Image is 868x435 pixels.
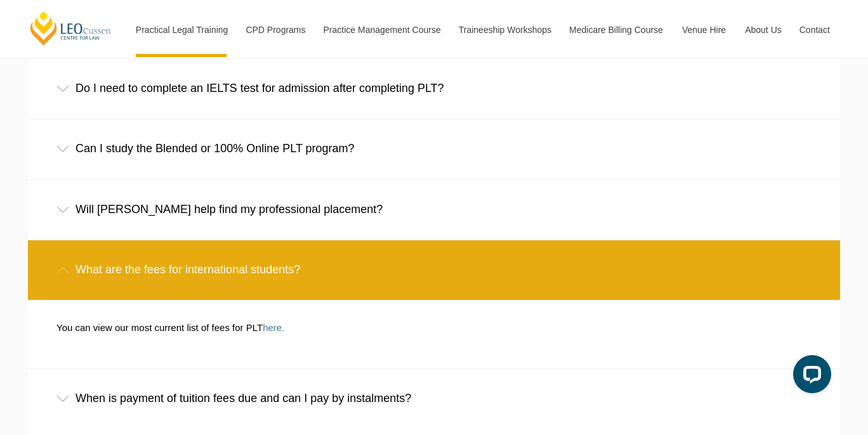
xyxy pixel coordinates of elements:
a: Venue Hire [673,3,735,57]
a: [PERSON_NAME] Centre for Law [29,10,113,46]
a: CPD Programs [236,3,313,57]
a: here. [263,322,284,333]
div: Will [PERSON_NAME] help find my professional placement? [28,180,840,239]
a: Practice Management Course [314,3,449,57]
div: What are the fees for international students? [28,240,840,299]
a: Traineeship Workshops [449,3,560,57]
div: When is payment of tuition fees due and can I pay by instalments? [28,369,840,428]
a: Practical Legal Training [126,3,237,57]
iframe: LiveChat chat widget [783,350,836,403]
a: Medicare Billing Course [560,3,673,57]
div: Can I study the Blended or 100% Online PLT program? [28,119,840,178]
div: Do I need to complete an IELTS test for admission after completing PLT? [28,59,840,118]
p: You can view our most current list of fees for PLT [56,322,415,334]
a: Contact [790,3,839,57]
a: About Us [735,3,790,57]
